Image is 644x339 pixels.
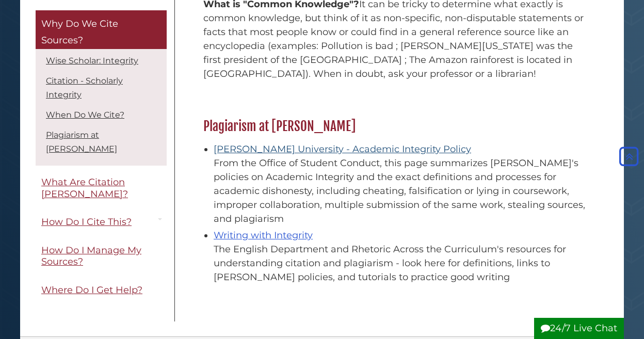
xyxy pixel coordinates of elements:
[41,18,118,46] span: Why Do We Cite Sources?
[46,56,138,66] a: Wise Scholar: Integrity
[214,243,588,284] div: The English Department and Rhetoric Across the Curriculum's resources for understanding citation ...
[214,156,588,226] div: From the Office of Student Conduct, this page summarizes [PERSON_NAME]'s policies on Academic Int...
[41,244,141,267] span: How Do I Manage My Sources?
[36,238,167,273] a: How Do I Manage My Sources?
[36,211,167,234] a: How Do I Cite This?
[36,278,167,301] a: Where Do I Get Help?
[534,318,624,339] button: 24/7 Live Chat
[36,10,167,49] a: Why Do We Cite Sources?
[41,176,128,200] span: What Are Citation [PERSON_NAME]?
[198,118,593,135] h2: Plagiarism at [PERSON_NAME]
[617,151,641,162] a: Back to Top
[36,171,167,205] a: What Are Citation [PERSON_NAME]?
[46,110,124,120] a: When Do We Cite?
[214,230,313,241] a: Writing with Integrity
[41,284,142,295] span: Where Do I Get Help?
[46,130,117,154] a: Plagiarism at [PERSON_NAME]
[41,216,132,228] span: How Do I Cite This?
[46,76,123,100] a: Citation - Scholarly Integrity
[214,143,471,155] a: [PERSON_NAME] University - Academic Integrity Policy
